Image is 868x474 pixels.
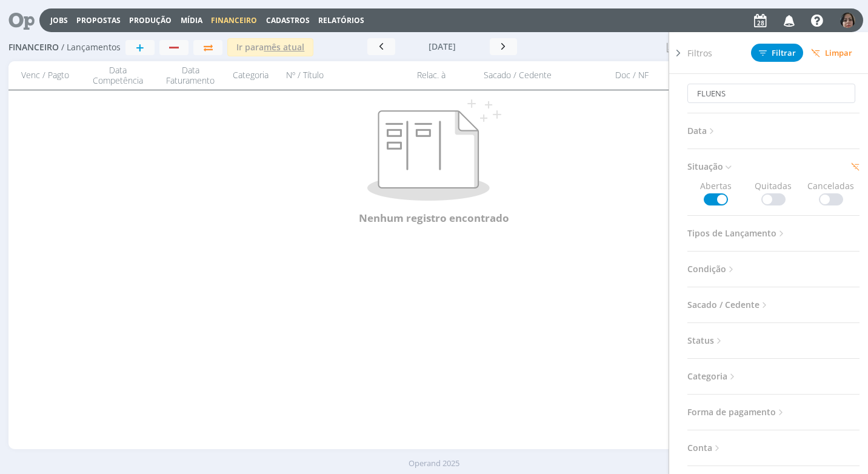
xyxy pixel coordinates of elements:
[411,65,478,86] div: Relac. à
[76,15,121,25] a: Propostas
[50,15,68,25] a: Jobs
[687,179,744,205] span: Abertas
[687,123,717,139] span: Data
[318,15,364,25] a: Relatórios
[811,48,852,58] span: Limpar
[687,440,723,456] span: Conta
[478,65,569,86] div: Sacado / Cedente
[129,15,172,25] a: Produção
[181,15,202,25] a: Mídia
[687,84,855,103] input: Busca
[687,47,712,59] span: Filtros
[687,404,786,420] span: Forma de pagamento
[207,16,261,25] button: Financeiro
[262,16,313,25] button: Cadastros
[840,10,856,31] button: 6
[136,40,144,55] span: +
[687,297,770,313] span: Sacado / Cedente
[125,16,175,25] button: Produção
[266,15,310,25] span: Cadastros
[227,38,313,56] button: Ir paramês atual
[73,16,124,25] button: Propostas
[315,16,368,25] button: Relatórios
[211,15,257,25] span: Financeiro
[751,44,803,62] button: Filtrar
[687,333,724,349] span: Status
[687,159,733,175] span: Situação
[759,49,796,57] span: Filtrar
[227,65,281,86] div: Categoria
[286,70,324,81] span: Nº / Título
[8,42,59,53] span: Financeiro
[429,41,456,52] span: [DATE]
[803,179,860,205] span: Canceladas
[569,65,696,86] div: Doc / NF
[687,261,736,277] span: Condição
[264,41,304,53] u: mês atual
[177,16,206,25] button: Mídia
[35,210,833,226] div: Nenhum registro encontrado
[803,44,860,62] button: Limpar
[395,38,490,55] button: [DATE]
[125,40,155,55] button: +
[81,65,154,86] div: Data Competência
[154,65,227,86] div: Data Faturamento
[61,42,121,53] span: / Lançamentos
[47,16,72,25] button: Jobs
[8,65,81,86] div: Venc / Pagto
[687,369,738,384] span: Categoria
[367,99,501,201] img: Nenhum registro encontrado
[687,225,787,241] span: Tipos de Lançamento
[840,13,855,28] img: 6
[745,179,802,205] span: Quitadas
